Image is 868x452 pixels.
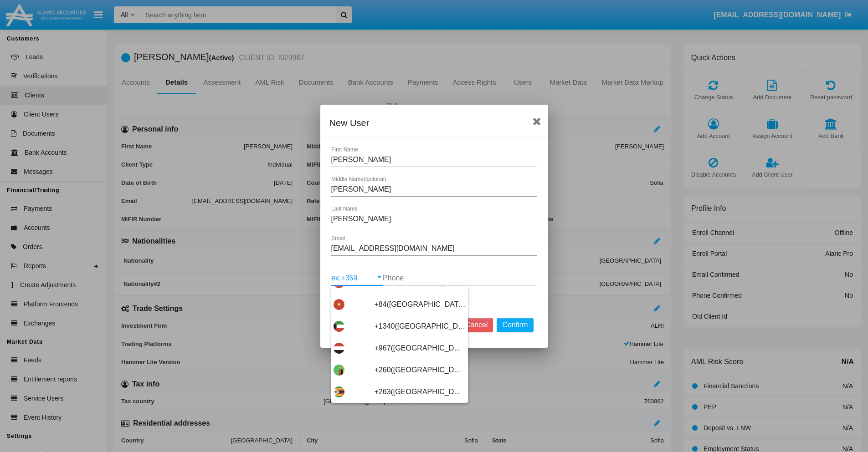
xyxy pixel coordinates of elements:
[460,318,493,332] button: Cancel
[329,116,539,130] div: New User
[375,381,466,403] span: +263([GEOGRAPHIC_DATA])
[375,315,466,337] span: +1340([GEOGRAPHIC_DATA], [GEOGRAPHIC_DATA])
[375,359,466,381] span: +260([GEOGRAPHIC_DATA])
[497,318,533,332] button: Confirm
[375,294,466,315] span: +84([GEOGRAPHIC_DATA])
[375,337,466,359] span: +967([GEOGRAPHIC_DATA])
